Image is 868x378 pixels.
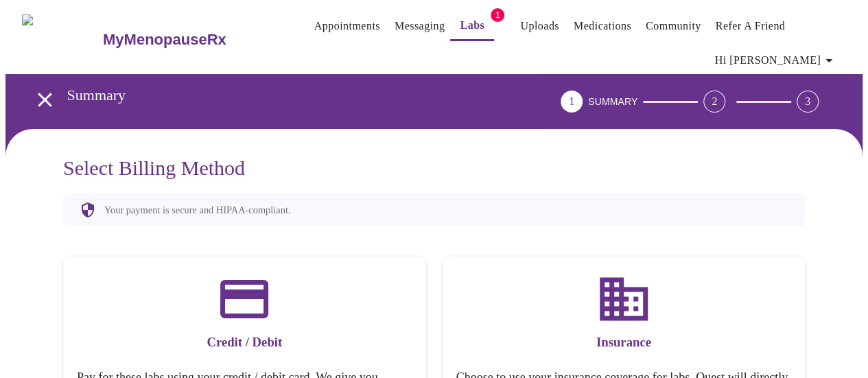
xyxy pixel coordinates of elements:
[797,91,819,113] div: 3
[715,51,837,70] span: Hi [PERSON_NAME]
[491,8,504,22] span: 1
[67,86,484,104] h3: Summary
[309,12,386,40] button: Appointments
[703,91,725,113] div: 2
[520,16,559,36] a: Uploads
[450,12,494,41] button: Labs
[709,47,843,74] button: Hi [PERSON_NAME]
[710,12,791,40] button: Refer a Friend
[574,16,631,36] a: Medications
[101,16,281,64] a: MyMenopauseRx
[63,156,805,180] h3: Select Billing Method
[395,16,445,36] a: Messaging
[561,91,583,113] div: 1
[640,12,707,40] button: Community
[314,16,380,36] a: Appointments
[515,12,565,40] button: Uploads
[716,16,786,36] a: Refer a Friend
[588,96,637,107] span: SUMMARY
[646,16,701,36] a: Community
[460,16,484,35] a: Labs
[456,335,792,350] h3: Insurance
[25,80,65,120] button: open drawer
[103,31,226,49] h3: MyMenopauseRx
[104,204,290,216] p: Your payment is secure and HIPAA-compliant.
[77,335,412,350] h3: Credit / Debit
[568,12,637,40] button: Medications
[22,14,101,66] img: MyMenopauseRx Logo
[389,12,450,40] button: Messaging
